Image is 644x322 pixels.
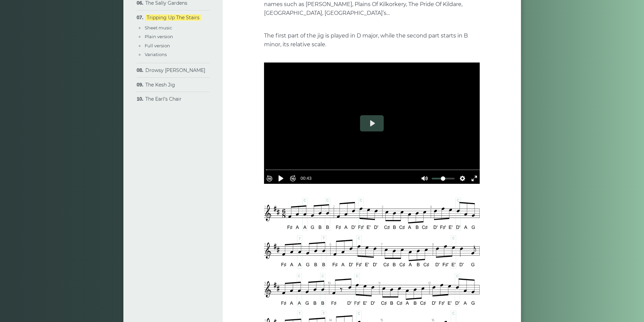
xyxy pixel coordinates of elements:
[145,67,205,73] a: Drowsy [PERSON_NAME]
[145,15,201,21] a: Tripping Up The Stairs
[145,82,175,88] a: The Kesh Jig
[145,25,172,30] a: Sheet music
[145,52,167,57] a: Variations
[145,34,173,39] a: Plain version
[264,31,480,49] p: The first part of the jig is played in D major, while the second part starts in B minor, its rela...
[145,96,182,102] a: The Earl’s Chair
[145,43,170,48] a: Full version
